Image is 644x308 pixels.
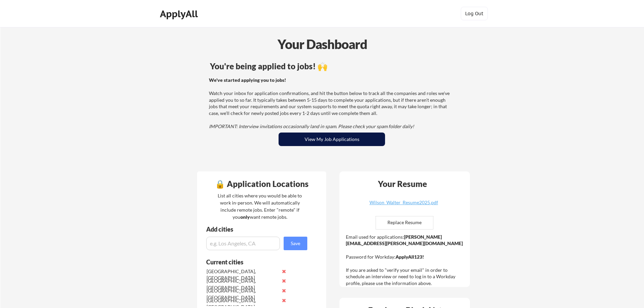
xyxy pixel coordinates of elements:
div: [GEOGRAPHIC_DATA], [GEOGRAPHIC_DATA] [207,287,278,301]
div: Email used for applications: Password for Workday: If you are asked to "verify your email" in ord... [346,234,465,287]
div: ApplyAll [160,8,200,20]
div: Add cities [206,226,309,232]
div: Your Dashboard [1,34,644,54]
div: Wilson_Walter_Resume2025.pdf [363,200,444,205]
div: [GEOGRAPHIC_DATA], [GEOGRAPHIC_DATA] [207,278,278,291]
strong: only [240,214,250,220]
div: You're being applied to jobs! 🙌 [210,62,454,70]
strong: [PERSON_NAME][EMAIL_ADDRESS][PERSON_NAME][DOMAIN_NAME] [346,234,463,246]
div: [GEOGRAPHIC_DATA], [GEOGRAPHIC_DATA] [207,268,278,281]
button: Log Out [461,7,488,20]
input: e.g. Los Angeles, CA [206,237,280,250]
div: Current cities [206,259,300,265]
em: IMPORTANT: Interview invitations occasionally land in spam. Please check your spam folder daily! [209,123,414,129]
button: Save [284,237,307,250]
div: Watch your inbox for application confirmations, and hit the button below to track all the compani... [209,77,453,130]
div: Your Resume [369,180,436,188]
a: Wilson_Walter_Resume2025.pdf [363,200,444,211]
div: 🔒 Application Locations [199,180,325,188]
strong: ApplyAll123! [396,254,424,260]
div: List all cities where you would be able to work in-person. We will automatically include remote j... [213,192,306,220]
button: View My Job Applications [279,133,385,146]
strong: We've started applying you to jobs! [209,77,286,83]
